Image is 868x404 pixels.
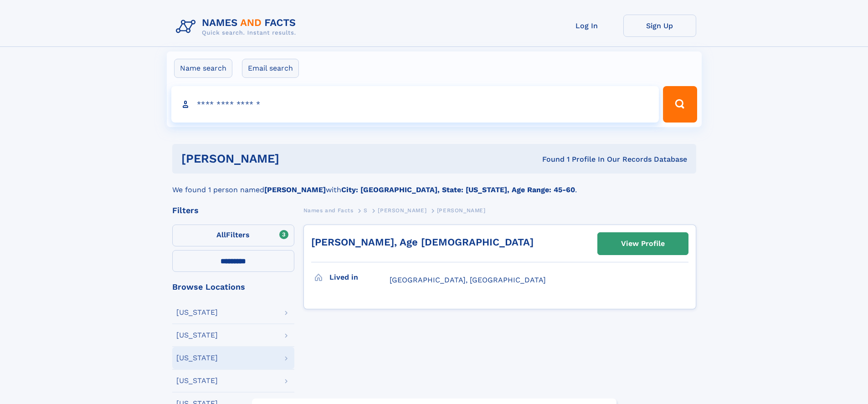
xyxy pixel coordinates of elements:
[181,153,411,164] h1: [PERSON_NAME]
[437,207,486,214] span: [PERSON_NAME]
[172,206,294,215] div: Filters
[172,15,303,39] img: Logo Names and Facts
[242,59,299,78] label: Email search
[390,276,546,284] span: [GEOGRAPHIC_DATA], [GEOGRAPHIC_DATA]
[663,86,697,123] button: Search Button
[378,207,426,214] span: [PERSON_NAME]
[411,154,687,164] div: Found 1 Profile In Our Records Database
[264,185,326,194] b: [PERSON_NAME]
[550,15,623,37] a: Log In
[176,354,218,362] div: [US_STATE]
[176,377,218,384] div: [US_STATE]
[598,233,688,255] a: View Profile
[172,174,696,195] div: We found 1 person named with .
[621,233,665,254] div: View Profile
[303,205,354,216] a: Names and Facts
[172,283,294,291] div: Browse Locations
[176,309,218,316] div: [US_STATE]
[171,86,659,123] input: search input
[364,207,368,214] span: S
[364,205,368,216] a: S
[329,270,390,285] h3: Lived in
[216,230,226,239] span: All
[174,59,232,78] label: Name search
[311,236,534,248] a: [PERSON_NAME], Age [DEMOGRAPHIC_DATA]
[176,332,218,339] div: [US_STATE]
[378,205,426,216] a: [PERSON_NAME]
[623,15,696,37] a: Sign Up
[172,225,294,246] label: Filters
[341,185,575,194] b: City: [GEOGRAPHIC_DATA], State: [US_STATE], Age Range: 45-60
